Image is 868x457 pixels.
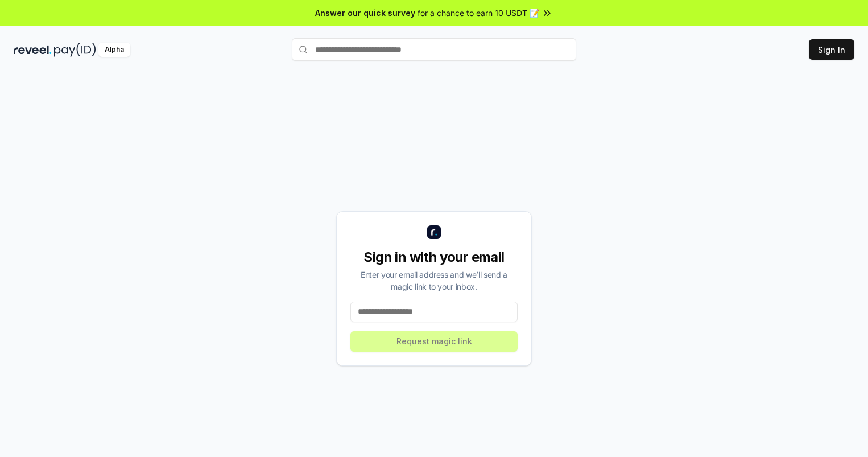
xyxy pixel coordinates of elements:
div: Enter your email address and we’ll send a magic link to your inbox. [350,269,518,293]
img: pay_id [54,43,96,57]
span: for a chance to earn 10 USDT 📝 [418,7,539,19]
span: Answer our quick survey [315,7,415,19]
button: Sign In [809,39,854,60]
div: Sign in with your email [350,248,518,266]
img: reveel_dark [14,43,52,57]
img: logo_small [427,225,441,239]
div: Alpha [98,43,130,57]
